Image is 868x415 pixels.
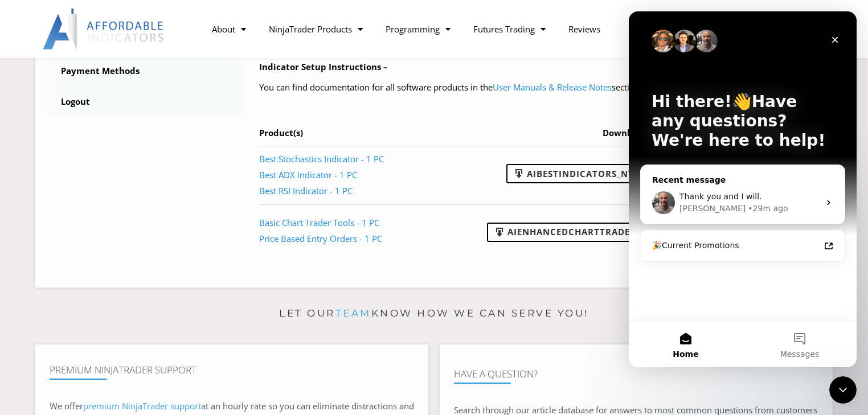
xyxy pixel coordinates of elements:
[335,307,371,319] a: team
[35,305,833,323] p: Let our know how we can serve you!
[259,127,303,138] span: Product(s)
[43,9,165,50] img: LogoAI | Affordable Indicators – NinjaTrader
[259,80,819,96] p: You can find documentation for all software products in the section of Members Area.
[50,87,242,117] a: Logout
[259,169,357,180] a: Best ADX Indicator - 1 PC
[200,16,673,42] nav: Menu
[374,16,462,42] a: Programming
[259,233,382,244] a: Price Based Entry Orders - 1 PC
[50,400,83,412] span: We offer
[259,217,379,228] a: Basic Chart Trader Tools - 1 PC
[200,16,257,42] a: About
[493,81,612,93] a: User Manuals & Release Notes
[259,61,388,72] b: Indicator Setup Instructions –
[829,376,857,404] iframe: Intercom live chat
[259,153,384,165] a: Best Stochastics Indicator - 1 PC
[603,127,646,138] span: Download
[487,223,761,242] a: AIEnhancedChartTrader_NT8_[TECHNICAL_ID].zip
[50,364,414,376] h4: Premium NinjaTrader Support
[462,16,557,42] a: Futures Trading
[506,164,742,183] a: AIBestIndicators_NT8_[TECHNICAL_ID].zip
[259,185,353,196] a: Best RSI Indicator - 1 PC
[454,368,818,380] h4: Have A Question?
[629,11,857,367] iframe: Intercom live chat
[557,16,612,42] a: Reviews
[83,400,201,412] a: premium NinjaTrader support
[257,16,374,42] a: NinjaTrader Products
[50,56,242,86] a: Payment Methods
